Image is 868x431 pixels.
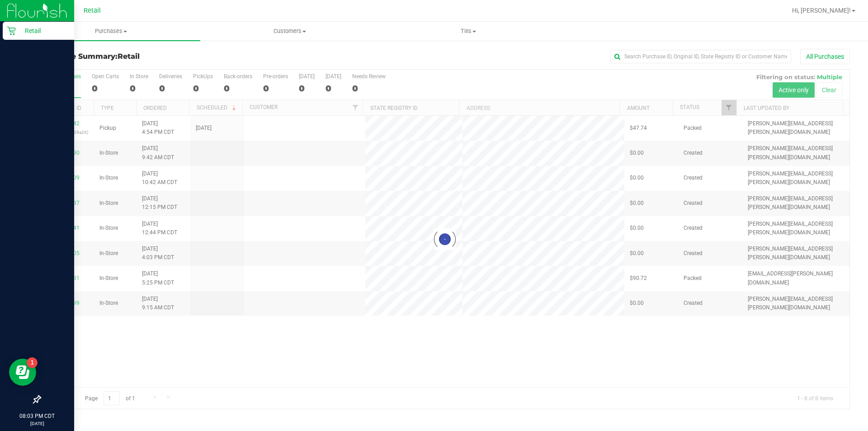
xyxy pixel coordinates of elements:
[800,49,850,64] button: All Purchases
[40,52,310,61] h3: Purchase Summary:
[22,22,200,41] a: Purchases
[200,22,379,41] a: Customers
[4,420,70,427] p: [DATE]
[9,359,36,386] iframe: Resource center
[22,27,200,35] span: Purchases
[4,412,70,420] p: 08:03 PM CDT
[610,50,791,63] input: Search Purchase ID, Original ID, State Registry ID or Customer Name...
[16,25,70,36] p: Retail
[27,357,38,368] iframe: Resource center unread badge
[118,52,140,61] span: Retail
[379,22,557,41] a: Tills
[84,7,101,14] span: Retail
[7,26,16,35] inline-svg: Retail
[379,27,557,35] span: Tills
[201,27,378,35] span: Customers
[792,7,851,14] span: Hi, [PERSON_NAME]!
